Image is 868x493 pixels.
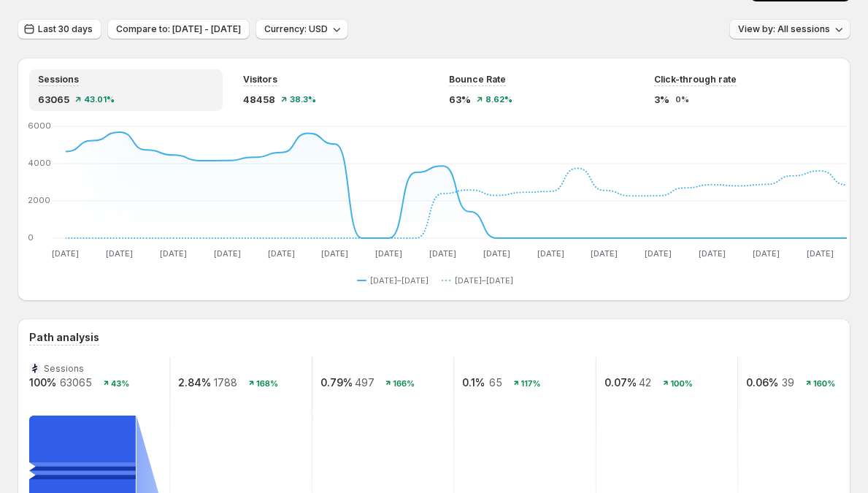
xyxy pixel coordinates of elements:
text: 168% [256,378,278,389]
text: 0 [28,232,34,242]
text: 63065 [60,376,92,389]
text: 0.1% [462,376,485,389]
span: 8.62% [485,95,512,104]
text: [DATE] [375,248,402,259]
h3: Path analysis [29,330,99,345]
span: Sessions [38,74,79,85]
span: Bounce Rate [449,74,506,85]
text: 2.84% [178,376,211,389]
span: View by: All sessions [738,23,830,35]
span: Compare to: [DATE] - [DATE] [116,23,241,35]
text: 100% [29,376,56,389]
span: 48458 [243,92,275,107]
text: 4000 [28,158,51,168]
span: Visitors [243,74,277,85]
text: [DATE] [537,248,564,259]
text: [DATE] [753,248,780,259]
button: [DATE]–[DATE] [442,272,519,289]
text: 0.07% [604,376,637,389]
text: 1788 [214,376,237,389]
text: 6000 [28,121,51,131]
text: [DATE] [429,248,456,259]
button: [DATE]–[DATE] [357,272,434,289]
text: [DATE] [321,248,348,259]
span: [DATE]–[DATE] [455,275,513,286]
span: Click-through rate [654,74,737,85]
button: Currency: USD [256,19,348,39]
button: Last 30 days [18,19,101,39]
text: [DATE] [591,248,618,259]
span: [DATE]–[DATE] [370,275,429,286]
span: 63% [449,92,471,107]
span: 3% [654,92,669,107]
span: 63065 [38,92,69,107]
text: [DATE] [699,248,726,259]
button: Compare to: [DATE] - [DATE] [107,19,250,39]
text: [DATE] [645,248,672,259]
span: Currency: USD [264,23,328,35]
text: [DATE] [106,248,133,259]
text: 2000 [28,195,50,205]
text: [DATE] [214,248,241,259]
text: 117% [521,378,541,389]
text: 497 [355,376,375,389]
text: 42 [639,376,651,389]
text: 166% [393,378,415,389]
span: 43.01% [84,95,115,104]
text: Sessions [44,363,84,374]
text: [DATE] [160,248,187,259]
text: 0.06% [746,376,778,389]
span: Last 30 days [38,23,93,35]
span: 38.3% [290,95,316,104]
text: 65 [489,376,502,389]
text: [DATE] [807,248,834,259]
text: 39 [782,376,794,389]
text: 43% [111,378,130,389]
text: 0.79% [320,376,353,389]
span: 0% [675,95,689,104]
text: 100% [670,378,692,389]
button: View by: All sessions [729,19,850,39]
text: [DATE] [483,248,510,259]
text: 160% [813,378,835,389]
text: [DATE] [268,248,295,259]
text: [DATE] [52,248,79,259]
